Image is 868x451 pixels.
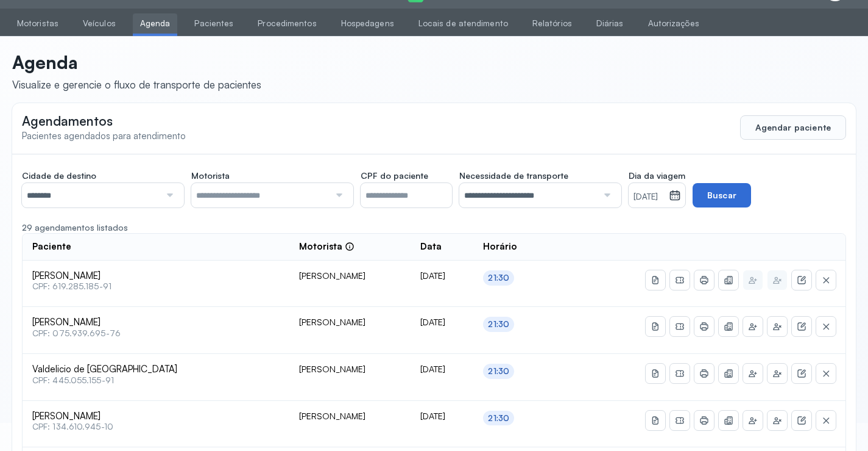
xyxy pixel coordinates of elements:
[740,115,846,140] button: Agendar paciente
[76,13,123,34] a: Veículos
[334,13,401,34] a: Hospedagens
[488,319,509,330] div: 21:30
[420,411,464,422] div: [DATE]
[32,375,280,386] span: CPF: 445.055.155-91
[299,317,401,328] div: [PERSON_NAME]
[589,13,631,34] a: Diárias
[32,364,280,375] span: Valdelicio de [GEOGRAPHIC_DATA]
[250,13,323,34] a: Procedimentos
[488,273,509,283] div: 21:30
[420,241,442,253] span: Data
[32,317,280,328] span: [PERSON_NAME]
[32,422,280,432] span: CPF: 134.610.945-10
[641,13,707,34] a: Autorizações
[187,13,241,34] a: Pacientes
[12,78,261,91] div: Visualize e gerencie o fluxo de transporte de pacientes
[32,270,280,282] span: [PERSON_NAME]
[12,51,261,73] p: Agenda
[525,13,579,34] a: Relatórios
[459,170,568,181] span: Necessidade de transporte
[361,170,428,181] span: CPF do paciente
[32,241,71,253] span: Paciente
[693,183,751,207] button: Buscar
[299,364,401,375] div: [PERSON_NAME]
[629,170,685,181] span: Dia da viagem
[411,13,515,34] a: Locais de atendimento
[420,364,464,375] div: [DATE]
[483,241,517,253] span: Horário
[299,241,355,253] div: Motorista
[32,281,280,292] span: CPF: 619.285.185-91
[191,170,230,181] span: Motorista
[22,130,186,142] span: Pacientes agendados para atendimento
[299,270,401,281] div: [PERSON_NAME]
[299,411,401,422] div: [PERSON_NAME]
[420,317,464,328] div: [DATE]
[420,270,464,281] div: [DATE]
[32,411,280,422] span: [PERSON_NAME]
[133,13,178,34] a: Agenda
[488,413,509,424] div: 21:30
[10,13,66,34] a: Motoristas
[633,191,664,203] small: [DATE]
[22,113,113,129] span: Agendamentos
[22,222,846,233] div: 29 agendamentos listados
[488,366,509,377] div: 21:30
[32,328,280,339] span: CPF: 075.939.695-76
[22,170,96,181] span: Cidade de destino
